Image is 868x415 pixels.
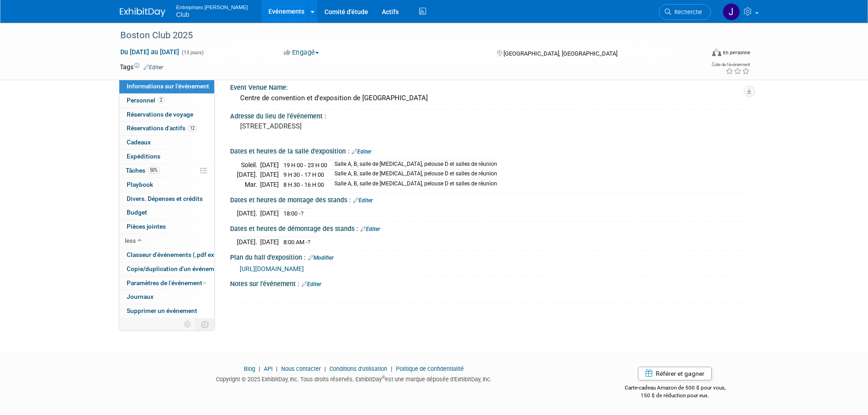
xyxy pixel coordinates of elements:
[120,373,588,384] div: Copyright © 2025 ExhibitDay, Inc. Tous droits réservés. ExhibitDay est une marque déposée d'Exhib...
[127,181,153,188] span: Playbook
[176,11,190,18] span: Club
[127,223,166,230] span: Pièces jointes
[125,237,136,244] span: less
[638,367,712,380] a: Référer et gagner
[119,262,214,276] a: Copie/duplication d'un événement
[240,265,304,272] a: [URL][DOMAIN_NAME]
[127,153,160,160] span: Expéditions
[657,47,751,61] div: Event Format
[119,108,214,122] a: Réservations de voyage
[119,206,214,220] a: Budget
[127,279,202,287] span: Paramètres de l'événement
[329,170,497,180] td: Salle A, B, salle de [MEDICAL_DATA], pelouse D et salles de réunion
[389,365,395,372] span: |
[127,124,197,132] span: Réservations d'actifs
[126,167,160,174] span: Tâches
[308,239,310,246] span: ?
[119,220,214,234] a: Pièces jointes
[120,48,180,56] span: Du [DATE] au [DATE]
[237,237,260,247] td: [DATE].
[260,209,279,218] td: [DATE]
[230,277,749,289] div: Notes sur l'événement :
[237,160,260,170] td: Soleil.
[127,82,209,90] span: Informations sur l'événement
[257,365,262,372] span: |
[360,226,380,232] a: Editer
[329,180,497,190] td: Salle A, B, salle de [MEDICAL_DATA], pelouse D et salles de réunion
[283,210,303,217] span: 18:00 -
[195,318,214,330] td: Toggle Event Tabs
[119,304,214,318] a: Supprimer un événement
[127,251,228,258] span: Classeur d'événements (.pdf export)
[237,91,742,105] div: Centre de convention et d'exposition de [GEOGRAPHIC_DATA]
[264,365,272,372] a: API
[301,210,303,217] span: ?
[723,3,740,20] img: Jonathan Vadnais
[188,125,197,132] span: 12
[601,392,749,400] div: 150 $ de réduction pour eux.
[119,164,214,178] a: Tâches50%
[283,181,324,188] span: 8 H 30 - 16 H 00
[671,9,702,15] span: Recherche
[119,150,214,164] a: Expéditions
[144,64,163,71] a: Editer
[281,48,323,57] button: Engagé
[329,365,387,372] a: Conditions d'utilisation
[353,197,373,204] a: Editer
[181,50,204,56] span: (13 jours)
[119,94,214,108] a: Personnel2
[119,234,214,248] a: less
[302,281,321,287] a: Editer
[237,180,260,190] td: Mar.
[237,170,260,180] td: [DATE].
[230,109,749,121] div: Adresse du lieu de l'événement :
[659,4,711,20] a: Recherche
[119,136,214,149] a: Cadeaux
[274,365,280,372] span: |
[127,307,197,314] span: Supprimer un événement
[712,49,721,56] img: Format-Inperson.png
[723,49,750,56] div: En personne
[230,251,749,262] div: Plan du hall d'exposition :
[283,239,310,246] span: 8:00 AM -
[119,80,214,93] a: Informations sur l'événement
[230,193,749,205] div: Dates et heures de montage des stands :
[281,365,321,372] a: Nous contacter
[230,222,749,234] div: Dates et heures de démontage des stands :
[119,192,214,206] a: Divers. Dépenses et crédits
[712,62,750,67] div: Cote de l'événement
[180,318,196,330] td: Personalize Event Tab Strip
[127,209,147,216] span: Budget
[329,160,497,170] td: Salle A, B, salle de [MEDICAL_DATA], pelouse D et salles de réunion
[120,62,163,72] td: Tags
[127,111,193,118] span: Réservations de voyage
[283,171,324,178] span: 9 H 30 - 17 H 00
[601,378,749,399] div: Carte-cadeau Amazon de 500 $ pour vous,
[158,97,164,103] span: 2
[230,144,749,156] div: Dates et heures de la salle d'exposition :
[260,170,279,180] td: [DATE]
[119,277,214,290] a: Paramètres de l'événement
[127,195,203,202] span: Divers. Dépenses et crédits
[260,237,279,247] td: [DATE]
[308,255,334,261] a: Modifier
[260,160,279,170] td: [DATE]
[352,149,371,155] a: Editer
[119,178,214,192] a: Playbook
[244,365,255,372] a: Blog
[127,97,164,104] span: Personnel
[382,375,385,380] sup: ®
[119,290,214,304] a: Journaux
[119,122,214,135] a: Réservations d'actifs12
[127,138,151,146] span: Cadeaux
[127,293,154,300] span: Journaux
[148,167,160,174] span: 50%
[119,248,214,262] a: Classeur d'événements (.pdf export)
[120,8,165,17] img: ExhibitDay
[230,81,749,92] div: Event Venue Name:
[127,265,223,272] span: Copie/duplication d'un événement
[322,365,328,372] span: |
[260,180,279,190] td: [DATE]
[396,365,464,372] a: Politique de confidentialité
